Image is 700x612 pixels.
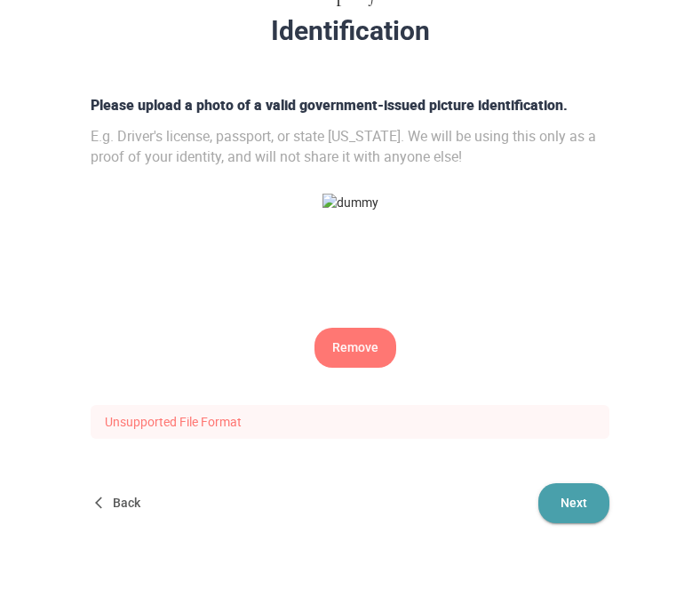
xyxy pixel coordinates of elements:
[332,328,378,368] span: Remove
[322,194,378,211] img: dummy
[84,126,616,167] div: E.g. Driver's license, passport, or state [US_STATE]. We will be using this only as a proof of yo...
[91,483,147,523] button: Back
[91,405,609,439] p: Unsupported File Format
[23,16,677,45] div: Identification
[538,483,609,523] button: Next
[84,95,616,115] div: Please upload a photo of a valid government-issued picture identification.
[314,328,396,368] button: dummy
[556,483,592,523] span: Next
